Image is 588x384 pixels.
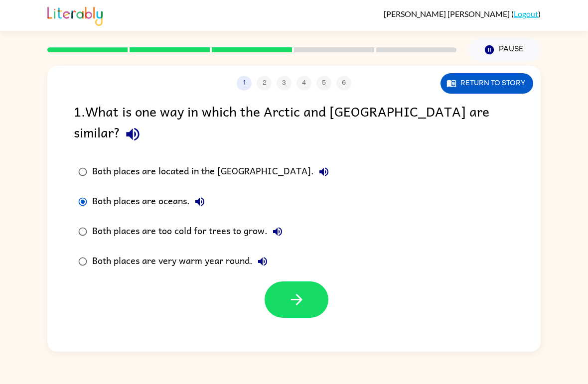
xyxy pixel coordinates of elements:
span: [PERSON_NAME] [PERSON_NAME] [384,9,511,18]
img: Literably [47,4,103,26]
button: Pause [468,38,541,61]
button: Both places are too cold for trees to grow. [268,222,288,242]
button: Return to story [441,73,533,94]
div: Both places are too cold for trees to grow. [92,222,288,242]
div: Both places are very warm year round. [92,252,273,271]
button: Both places are located in the [GEOGRAPHIC_DATA]. [314,162,334,182]
div: Both places are located in the [GEOGRAPHIC_DATA]. [92,162,334,182]
button: Both places are very warm year round. [253,252,273,271]
button: Both places are oceans. [190,192,210,212]
div: ( ) [384,9,541,18]
div: Both places are oceans. [92,192,210,212]
button: 1 [237,76,252,91]
div: 1 . What is one way in which the Arctic and [GEOGRAPHIC_DATA] are similar? [74,101,514,147]
a: Logout [514,9,538,18]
